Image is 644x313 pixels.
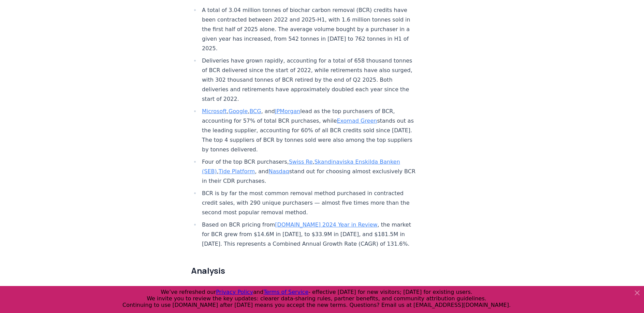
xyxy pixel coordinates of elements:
[200,56,417,104] li: Deliveries have grown rapidly, accounting for a total of 658 thousand tonnes of BCR delivered sin...
[191,265,417,276] h2: Analysis
[275,108,300,114] a: JPMorgan
[202,108,227,114] a: Microsoft
[337,118,377,124] a: Exomad Green
[200,189,417,217] li: BCR is by far the most common removal method purchased in contracted credit sales, with 290 uniqu...
[200,107,417,154] li: , , , and lead as the top purchasers of BCR, accounting for 57% of total BCR purchases, while sta...
[268,168,289,175] a: Nasdaq
[249,108,261,114] a: BCG
[289,159,313,165] a: Swiss Re
[275,221,377,228] a: [DOMAIN_NAME] 2024 Year in Review
[200,220,417,249] li: Based on BCR pricing from , the market for BCR grew from $14.6M in [DATE], to $33.9M in [DATE], a...
[229,108,248,114] a: Google
[219,168,255,175] a: Tide Platform
[200,157,417,186] li: Four of the top BCR purchasers, , , , and stand out for choosing almost exclusively BCR in their ...
[200,5,417,53] li: A total of 3.04 million tonnes of biochar carbon removal (BCR) credits have been contracted betwe...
